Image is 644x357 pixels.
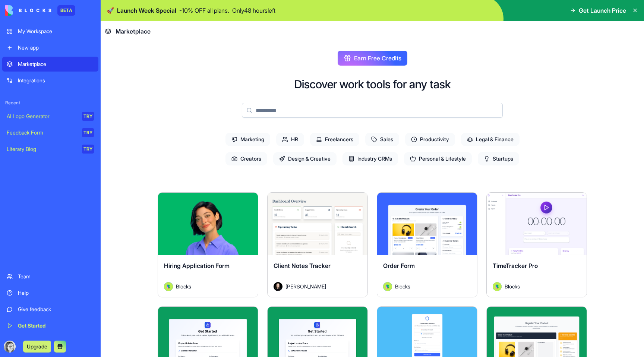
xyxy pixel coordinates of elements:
span: Personal & Lifestyle [404,152,472,165]
span: Blocks [505,282,520,290]
span: Get Launch Price [579,6,626,15]
span: Blocks [176,282,191,290]
img: Avatar [164,282,173,291]
span: 🚀 [107,6,114,15]
p: Only 48 hours left [232,6,275,15]
button: Upgrade [23,341,51,353]
span: Industry CRMs [342,152,398,165]
img: ACg8ocK5xvwttWfURagkkd9UQ4ww-qZ2oVNsDihw9JkhBQSWbu-eYCw=s96-c [4,341,16,353]
div: BETA [57,5,75,16]
div: Team [18,273,94,280]
span: Design & Creative [273,152,337,165]
span: Freelancers [310,133,359,146]
span: Earn Free Credits [354,54,401,63]
a: BETA [5,5,75,16]
img: Avatar [493,282,502,291]
div: My Workspace [18,28,94,35]
a: My Workspace [2,24,98,39]
span: Productivity [405,133,455,146]
a: Get Started [2,318,98,333]
a: Client Notes TrackerAvatar[PERSON_NAME] [267,192,368,297]
a: Order FormAvatarBlocks [377,192,477,297]
a: Give feedback [2,302,98,317]
span: Hiring Application Form [164,262,230,269]
img: Avatar [274,282,282,291]
img: Avatar [383,282,392,291]
a: TimeTracker ProAvatarBlocks [486,192,587,297]
span: Launch Week Special [117,6,176,15]
span: Blocks [395,282,410,290]
button: Earn Free Credits [338,51,407,66]
div: Feedback Form [7,129,77,136]
span: Order Form [383,262,415,269]
span: Sales [365,133,399,146]
span: Marketing [225,133,270,146]
a: Integrations [2,73,98,88]
span: HR [276,133,304,146]
div: Marketplace [18,60,94,68]
span: Client Notes Tracker [274,262,331,269]
a: Literary BlogTRY [2,142,98,157]
div: New app [18,44,94,51]
div: Literary Blog [7,145,77,153]
p: - 10 % OFF all plans. [179,6,229,15]
div: TRY [82,128,94,137]
a: Upgrade [23,342,51,350]
a: Feedback FormTRY [2,125,98,140]
span: [PERSON_NAME] [285,282,326,290]
span: TimeTracker Pro [493,262,538,269]
span: Recent [2,100,98,106]
div: Get Started [18,322,94,329]
a: Team [2,269,98,284]
span: Legal & Finance [461,133,520,146]
a: AI Logo GeneratorTRY [2,109,98,124]
a: Help [2,285,98,300]
div: TRY [82,112,94,121]
div: Give feedback [18,306,94,313]
img: logo [5,5,51,16]
div: Help [18,289,94,297]
a: Marketplace [2,57,98,72]
div: TRY [82,145,94,154]
div: Integrations [18,77,94,84]
div: AI Logo Generator [7,113,77,120]
h2: Discover work tools for any task [294,78,451,91]
a: New app [2,40,98,55]
a: Hiring Application FormAvatarBlocks [158,192,258,297]
span: Startups [478,152,519,165]
span: Marketplace [116,27,151,36]
span: Creators [225,152,267,165]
